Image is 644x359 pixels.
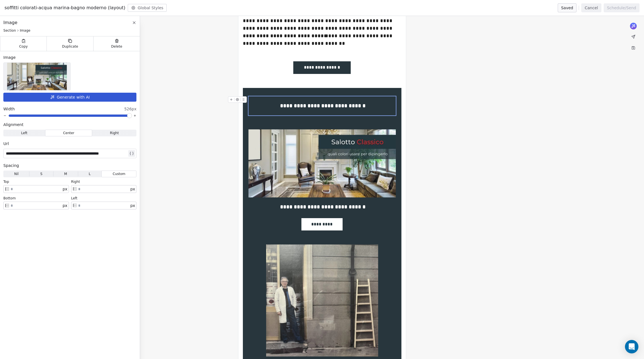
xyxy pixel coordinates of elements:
button: Cancel [581,3,601,12]
span: Url [3,141,9,146]
span: px [62,203,67,209]
span: Duplicate [62,44,78,49]
span: Width [3,106,15,112]
div: top [3,179,69,184]
span: 526px [124,106,136,112]
span: Image [3,55,16,60]
span: px [130,186,135,192]
span: Right [110,130,119,136]
div: left [71,196,137,201]
span: M [64,171,67,176]
span: Section [3,28,16,33]
span: px [130,203,135,209]
span: Alignment [3,122,24,127]
span: Nil [14,171,19,176]
span: Spacing [3,163,19,168]
button: Generate with AI [3,93,136,102]
span: soffitti colorati-acqua marina-bagno moderno (layout) [4,4,125,11]
div: Open Intercom Messenger [625,340,638,353]
span: px [62,186,67,192]
img: Selected image [7,63,67,90]
div: bottom [3,196,69,201]
span: Delete [111,44,122,49]
span: Left [21,130,27,136]
span: Image [3,19,17,26]
span: S [40,171,43,176]
span: Image [20,28,31,33]
span: L [89,171,91,176]
button: Global Styles [128,4,167,12]
span: Copy [19,44,28,49]
button: Saved [558,3,576,12]
button: Schedule/Send [604,3,640,12]
div: right [71,179,137,184]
